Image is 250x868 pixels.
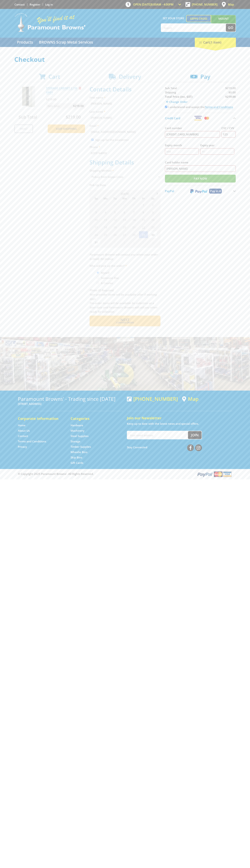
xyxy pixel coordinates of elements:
span: Change Order [169,100,187,104]
label: Card holder name [165,160,236,164]
strong: $219.00 [225,95,236,98]
p: Keep up to date with the latest news and special offers. [127,421,232,426]
span: Pay [200,73,210,80]
button: PayPal Pay in 4 [165,185,236,196]
span: Pay in 4 [210,189,221,193]
label: Card number [165,126,220,130]
a: Go to the BROWNS Scrap Metal Services page [36,38,96,47]
div: Stay Connected [127,443,202,452]
span: $0.00 [229,91,236,94]
a: Log in [45,3,53,6]
span: OPEN [DATE] [133,3,174,6]
input: YY [200,148,234,155]
img: Visa [194,116,202,120]
input: Please accept the terms and conditions. [165,106,167,108]
h3: Paramount Browns' - Trading since [DATE] [18,396,123,402]
a: Gepps Cross [186,15,211,22]
a: Go to the Wheelie Bins page [71,450,87,454]
a: Terms and Conditions [205,105,233,109]
span: Credit Card [165,116,180,120]
label: Expiry month [165,143,199,147]
h1: Checkout [14,56,236,63]
h5: Categories [71,416,116,421]
a: Go to the Skip Bins page [71,456,82,459]
div: [PHONE_NUMBER] [127,396,178,402]
a: Go to the Storage page [71,440,80,443]
h5: Corporate Information [18,416,63,421]
div: Cart [195,38,236,47]
label: I understand and accept the [168,105,233,109]
span: Set your store [161,15,186,21]
img: PayPal [190,189,207,193]
input: MM [165,148,199,155]
a: Go to the About Us page [18,429,30,433]
h5: Join our Newsletter [127,416,232,421]
a: Go to the Timber Supplies page [71,445,91,449]
span: (1 item) [210,40,221,44]
a: Go to the Products page [14,38,36,47]
label: CVC / CVV [221,126,236,130]
span: 8:00am - 4:00pm [151,3,174,6]
input: Search [161,24,226,32]
a: Go to the Terms and Conditions page [18,440,46,443]
a: Change Order [165,99,189,105]
a: Go to the registration page [30,3,40,6]
input: Your email address [127,431,188,439]
button: Join [188,431,202,439]
span: $219.00 [225,86,236,90]
strong: Total Price (inc. GST) [165,95,192,98]
input: Pay Now [165,175,236,183]
div: ® Copyright 2025 Paramount Browns'. All Rights Reserved. [14,471,236,477]
p: [STREET_ADDRESS] [18,402,123,406]
button: Go [226,24,236,32]
img: Mastercard [204,116,210,120]
a: Go to the Steel Supplies page [71,434,88,438]
span: Sub Total [165,86,177,90]
a: Go to the Hardware page [71,423,83,427]
span: PayPal [165,189,174,193]
a: View a map of Gepps Cross location [182,396,199,402]
a: Go to the Privacy page [18,445,27,449]
span: Shipping [165,91,176,94]
img: PayPal, Mastercard, Visa accepted [197,471,232,477]
a: Go to the Contact page [14,3,25,6]
a: Go to the Contact page [18,434,28,438]
button: Credit Card [165,113,236,123]
a: Go to the Home page [18,423,26,427]
a: Go to the Machinery page [71,429,84,433]
img: Paramount Browns' [14,13,86,32]
label: Expiry year [200,143,234,147]
a: Go to the Gift Cards page [71,461,83,465]
a: Mount [PERSON_NAME] [211,15,236,29]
